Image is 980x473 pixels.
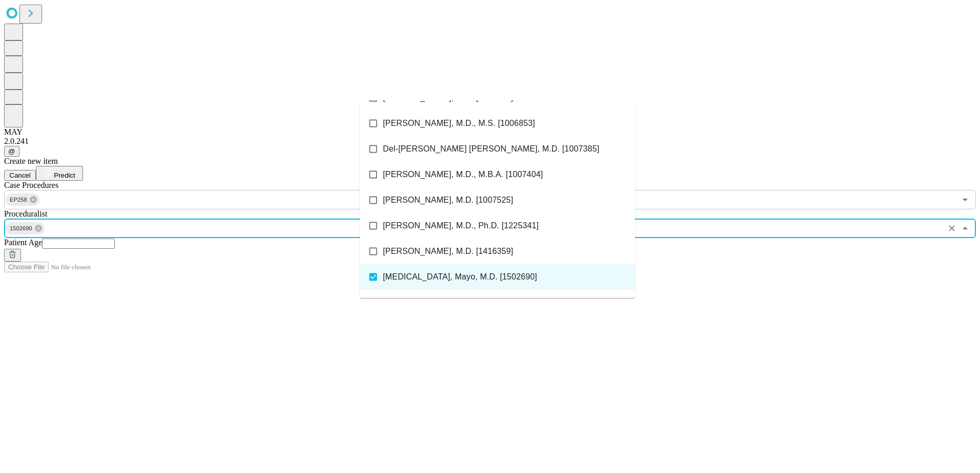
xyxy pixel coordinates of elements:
[4,170,36,181] button: Cancel
[4,137,976,146] div: 2.0.241
[383,271,537,283] span: [MEDICAL_DATA], Mayo, M.D. [1502690]
[383,168,543,181] span: [PERSON_NAME], M.D., M.B.A. [1007404]
[4,209,47,218] span: Proceduralist
[6,222,45,234] div: 1502690
[36,166,83,181] button: Predict
[4,146,19,157] button: @
[6,223,36,234] span: 1502690
[383,296,513,309] span: [PERSON_NAME], M.D. [1677224]
[383,245,513,257] span: [PERSON_NAME], M.D. [1416359]
[6,194,31,206] span: EP258
[383,220,539,232] span: [PERSON_NAME], M.D., Ph.D. [1225341]
[383,117,535,130] span: [PERSON_NAME], M.D., M.S. [1006853]
[958,192,972,207] button: Open
[383,143,599,155] span: Del-[PERSON_NAME] [PERSON_NAME], M.D. [1007385]
[4,181,58,189] span: Scheduled Procedure
[945,221,959,235] button: Clear
[6,193,39,206] div: EP258
[4,238,42,247] span: Patient Age
[383,194,513,206] span: [PERSON_NAME], M.D. [1007525]
[54,171,75,179] span: Predict
[958,221,972,235] button: Close
[4,127,976,137] div: MAY
[8,147,15,155] span: @
[4,157,58,165] span: Create new item
[9,171,31,179] span: Cancel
